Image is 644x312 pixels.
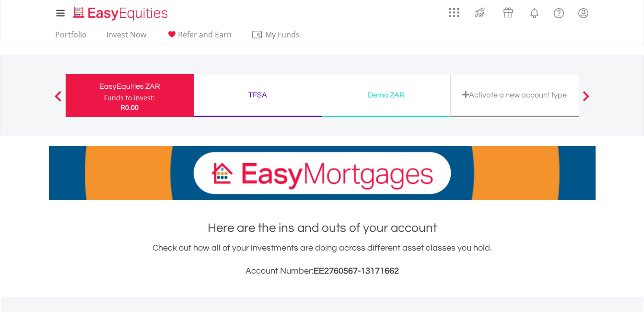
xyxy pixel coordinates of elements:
img: EasyMortage Promotion Banner [49,146,596,200]
a: Refer and Earn [162,30,235,45]
span: Refer and Earn [178,29,232,40]
span: EE2760567-13171662 [314,266,399,276]
div: Demo ZAR [328,88,445,102]
div: TFSA [199,88,316,102]
a: Home page [70,2,172,22]
a: Vouchers [494,2,522,20]
div: Check out how all of your investments are doing across different asset classes you hold. [49,241,596,278]
img: EasyEquities_Logo.png [71,6,172,22]
img: grid-menu-icon.svg [449,7,459,18]
h3: Account Number: [49,264,596,278]
span: My Funds [251,28,314,41]
a: My Profile [571,2,596,24]
div: Activate a new account type [457,88,573,102]
a: Notifications [522,2,547,22]
h1: Here are the ins and outs of your account [49,219,596,237]
div: Funds to invest: [104,93,155,103]
a: Invest Now [103,30,150,45]
span: R0.00 [121,103,139,112]
a: Portfolio [51,30,91,45]
a: AppsGrid [443,2,466,18]
img: vouchers-v2.svg [500,5,516,20]
a: FAQ's and Support [547,2,571,22]
div: EasyEquities ZAR [71,80,188,93]
img: thrive-v2.svg [472,5,488,20]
